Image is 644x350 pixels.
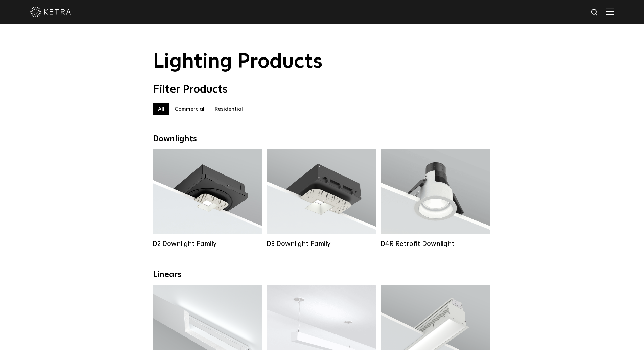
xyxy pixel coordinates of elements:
[606,8,614,15] img: Hamburger%20Nav.svg
[591,8,599,17] img: search icon
[153,103,169,115] label: All
[30,7,71,17] img: ketra-logo-2019-white
[209,103,248,115] label: Residential
[153,270,491,280] div: Linears
[153,134,491,144] div: Downlights
[169,103,209,115] label: Commercial
[153,149,262,247] a: D2 Downlight Family Lumen Output:1200Colors:White / Black / Gloss Black / Silver / Bronze / Silve...
[267,149,376,247] a: D3 Downlight Family Lumen Output:700 / 900 / 1100Colors:White / Black / Silver / Bronze / Paintab...
[381,149,490,247] a: D4R Retrofit Downlight Lumen Output:800Colors:White / BlackBeam Angles:15° / 25° / 40° / 60°Watta...
[267,240,376,248] div: D3 Downlight Family
[153,52,323,72] span: Lighting Products
[381,240,490,248] div: D4R Retrofit Downlight
[153,240,262,248] div: D2 Downlight Family
[153,83,491,96] div: Filter Products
